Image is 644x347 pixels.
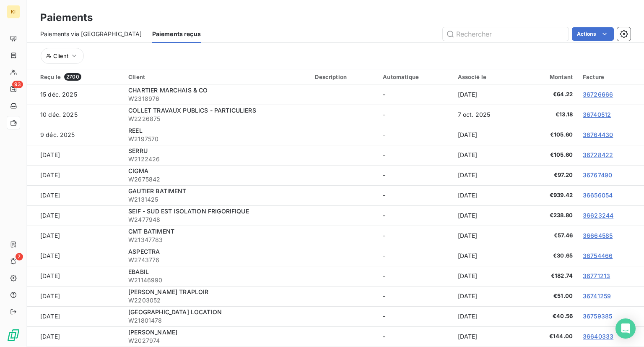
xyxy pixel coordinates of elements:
h3: Paiements [40,10,93,25]
td: [DATE] [453,286,522,306]
span: ASPECTRA [128,248,160,255]
span: €57.46 [527,231,573,240]
td: - [378,246,452,266]
span: GAUTIER BATIMENT [128,187,186,195]
td: - [378,105,452,125]
span: SERRU [128,147,148,154]
td: - [378,125,452,145]
a: 36759385 [583,313,612,320]
span: W2122426 [128,155,305,163]
span: €40.56 [527,312,573,321]
td: [DATE] [27,286,123,306]
span: W2743776 [128,256,305,264]
a: 36764430 [583,131,613,138]
td: - [378,266,452,286]
td: [DATE] [27,165,123,185]
td: [DATE] [453,145,522,165]
a: 36664585 [583,232,613,239]
span: [GEOGRAPHIC_DATA] LOCATION [128,308,222,315]
td: [DATE] [453,185,522,205]
td: - [378,286,452,306]
span: €51.00 [527,292,573,300]
span: W21347783 [128,236,305,244]
td: 15 déc. 2025 [27,84,123,105]
td: [DATE] [453,326,522,347]
span: €182.74 [527,272,573,280]
span: W2197570 [128,135,305,143]
td: - [378,226,452,246]
button: Client [41,48,84,64]
td: [DATE] [27,226,123,246]
span: 7 [16,253,23,260]
a: 36740512 [583,111,611,118]
span: COLLET TRAVAUX PUBLICS - PARTICULIERS [128,107,256,114]
td: [DATE] [27,185,123,205]
div: Description [315,74,373,80]
span: €939.42 [527,191,573,200]
td: - [378,306,452,326]
button: Actions [572,27,614,41]
a: 36771213 [583,272,610,279]
span: W2675842 [128,175,305,184]
span: €105.60 [527,131,573,139]
td: 7 oct. 2025 [453,105,522,125]
td: 9 déc. 2025 [27,125,123,145]
a: 36640333 [583,333,613,340]
span: €64.22 [527,90,573,99]
span: 2700 [64,73,81,81]
span: SEIF - SUD EST ISOLATION FRIGORIFIQUE [128,208,249,215]
a: 36726666 [583,91,613,98]
td: - [378,205,452,226]
td: - [378,84,452,105]
span: 93 [12,81,23,88]
span: W21801478 [128,316,305,325]
span: Client [53,53,68,59]
span: [PERSON_NAME] [128,329,177,336]
span: W2226875 [128,115,305,123]
a: 36767490 [583,171,612,179]
div: Open Intercom Messenger [615,318,636,339]
td: [DATE] [27,266,123,286]
td: [DATE] [453,226,522,246]
span: Paiements reçus [152,30,201,38]
span: €105.60 [527,151,573,159]
span: Paiements via [GEOGRAPHIC_DATA] [40,30,142,38]
div: Automatique [383,74,447,80]
a: 36623244 [583,212,613,219]
td: - [378,145,452,165]
td: [DATE] [27,306,123,326]
span: CMT BATIMENT [128,228,174,235]
td: - [378,326,452,347]
div: Montant [527,74,573,80]
span: W2027974 [128,336,305,345]
div: KI [7,5,20,18]
a: 36754466 [583,252,613,259]
img: Logo LeanPay [7,329,20,342]
div: Associé le [458,74,517,80]
span: €30.65 [527,252,573,260]
span: W2477948 [128,216,305,224]
td: [DATE] [453,125,522,145]
td: [DATE] [453,306,522,326]
span: W2203052 [128,296,305,305]
input: Rechercher [443,27,569,41]
td: - [378,185,452,205]
td: [DATE] [453,205,522,226]
span: €238.80 [527,211,573,220]
td: [DATE] [453,246,522,266]
span: EBABIL [128,268,149,275]
div: Reçu le [40,73,118,81]
span: [PERSON_NAME] TRAPLOIR [128,288,208,295]
span: W21146990 [128,276,305,284]
span: W2318976 [128,95,305,103]
span: CHARTIER MARCHAIS & CO [128,87,208,94]
td: [DATE] [27,246,123,266]
td: [DATE] [27,326,123,347]
span: CIGMA [128,167,148,174]
span: W2131425 [128,195,305,204]
td: - [378,165,452,185]
td: [DATE] [27,205,123,226]
span: REEL [128,127,143,134]
div: Client [128,74,305,80]
td: 10 déc. 2025 [27,105,123,125]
